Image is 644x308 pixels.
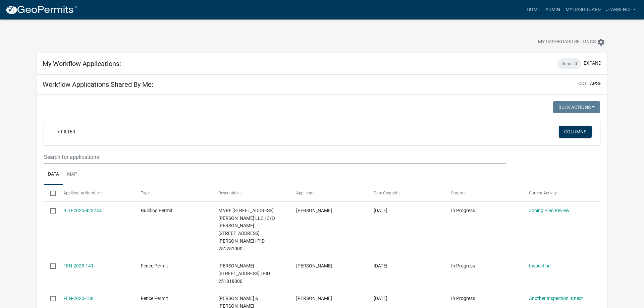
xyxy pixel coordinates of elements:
span: Date Created [374,191,397,195]
datatable-header-cell: Date Created [367,185,445,201]
datatable-header-cell: Type [135,185,212,201]
a: BLD-2025-423744 [63,208,102,213]
input: Search for applications [44,150,506,164]
span: Status [451,191,463,195]
span: Building Permit [141,208,172,213]
a: FEN-2025-141 [63,263,94,268]
a: Data [44,164,63,185]
a: Another Inspection is next [529,296,583,301]
datatable-header-cell: Current Activity [523,185,600,201]
span: Applicant [296,191,314,195]
datatable-header-cell: Select [44,185,57,201]
span: In Progress [451,263,475,268]
span: 05/20/2025 [374,208,387,213]
button: Columns [559,126,592,138]
a: Map [63,164,81,185]
span: In Progress [451,296,475,301]
a: + Filter [52,126,81,138]
span: Sally Johnson [296,263,332,268]
span: Application Number [63,191,100,195]
span: Craig A. Olson [296,296,332,301]
span: MNRE 270 STRUPP AVE LLC | C/O JEREMY HAGAN 270 STRUPP AVE, Houston County | PID 251251000 | [218,208,275,251]
a: Home [524,3,543,16]
span: Brett Stanek [296,208,332,213]
span: Fence Permit [141,296,168,301]
span: My Dashboard Settings [538,38,596,46]
a: jtarrence [603,3,639,16]
datatable-header-cell: Description [212,185,289,201]
a: Inspection [529,263,551,268]
h5: My Workflow Applications: [43,60,121,68]
button: My Dashboard Settingssettings [533,36,610,49]
i: settings [597,38,605,46]
a: FEN-2025-138 [63,296,94,301]
button: collapse [578,80,601,87]
datatable-header-cell: Status [445,185,522,201]
h5: Workflow Applications Shared By Me: [43,80,153,88]
span: Fence Permit [141,263,168,268]
span: Description [218,191,239,195]
span: 05/04/2025 [374,296,387,301]
span: Current Activity [529,191,557,195]
a: Admin [543,3,563,16]
span: Type [141,191,150,195]
datatable-header-cell: Application Number [57,185,134,201]
datatable-header-cell: Applicant [290,185,367,201]
button: Bulk Actions [553,101,600,113]
a: My Dashboard [563,3,603,16]
span: JOHNSON,SALLY A 730 SHORE ACRES RD, Houston County | PID 251818000 [218,263,270,284]
div: Items: 0 [557,58,581,69]
span: 05/06/2025 [374,263,387,268]
a: Zoning Plan Review [529,208,570,213]
span: In Progress [451,208,475,213]
button: expand [584,60,601,67]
